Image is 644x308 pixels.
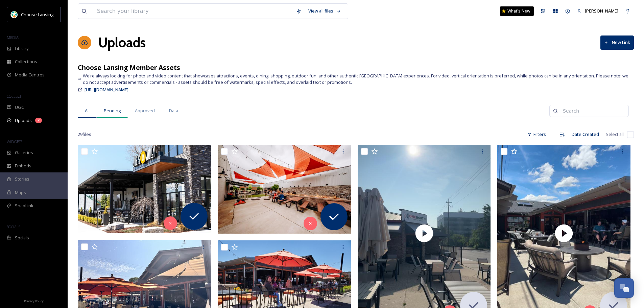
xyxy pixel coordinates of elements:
[15,104,24,111] span: UGC
[83,73,634,86] span: We’re always looking for photo and video content that showcases attractions, events, dining, shop...
[15,163,31,169] span: Embeds
[606,131,624,138] span: Select all
[15,149,33,156] span: Galleries
[7,94,21,99] span: COLLECT
[305,4,344,18] a: View all files
[24,297,44,305] a: Privacy Policy
[568,128,602,141] div: Date Created
[7,224,20,229] span: SOCIALS
[585,8,618,14] span: [PERSON_NAME]
[500,6,534,16] a: What's New
[574,4,622,18] a: [PERSON_NAME]
[78,131,91,138] span: 29 file s
[15,203,33,209] span: SnapLink
[98,32,146,53] a: Uploads
[218,144,351,233] img: ext_1758138051.418893_Hello@joesonjolly.com-JOJ-57.jpeg
[135,108,155,114] span: Approved
[78,144,211,233] img: ext_1758138057.025493_Hello@joesonjolly.com-JOJ-56.jpeg
[15,45,28,52] span: Library
[15,58,37,65] span: Collections
[559,104,625,118] input: Search
[104,108,121,114] span: Pending
[94,4,293,19] input: Search your library
[169,108,178,114] span: Data
[15,117,32,124] span: Uploads
[524,128,549,141] div: Filters
[15,189,26,196] span: Maps
[15,176,29,182] span: Stories
[614,278,634,298] button: Open Chat
[85,108,90,114] span: All
[7,139,22,144] span: WIDGETS
[600,35,634,49] button: New Link
[11,11,18,18] img: logo.jpeg
[15,235,29,241] span: Socials
[85,86,128,94] a: [URL][DOMAIN_NAME]
[7,35,19,40] span: MEDIA
[15,72,45,78] span: Media Centres
[78,63,180,72] strong: Choose Lansing Member Assets
[85,87,128,93] span: [URL][DOMAIN_NAME]
[24,299,44,303] span: Privacy Policy
[35,118,42,123] div: 2
[21,11,53,18] span: Choose Lansing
